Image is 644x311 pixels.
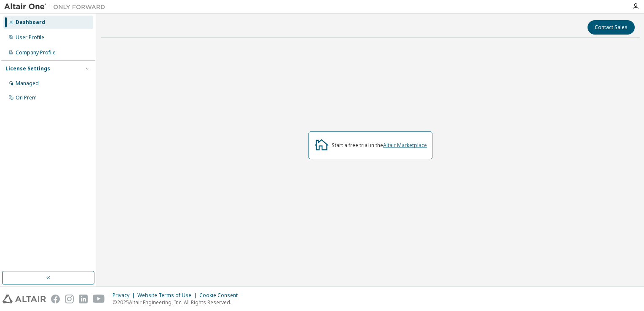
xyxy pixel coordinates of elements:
[51,295,60,303] img: facebook.svg
[113,299,243,306] p: © 2025 Altair Engineering, Inc. All Rights Reserved.
[16,34,44,41] div: User Profile
[65,295,74,303] img: instagram.svg
[113,292,137,299] div: Privacy
[383,142,427,149] a: Altair Marketplace
[3,295,46,303] img: altair_logo.svg
[16,19,45,26] div: Dashboard
[16,80,39,87] div: Managed
[16,94,37,101] div: On Prem
[332,142,427,149] div: Start a free trial in the
[4,3,110,11] img: Altair One
[16,49,56,56] div: Company Profile
[137,292,199,299] div: Website Terms of Use
[5,65,50,72] div: License Settings
[93,295,105,303] img: youtube.svg
[199,292,243,299] div: Cookie Consent
[79,295,88,303] img: linkedin.svg
[588,20,635,35] button: Contact Sales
